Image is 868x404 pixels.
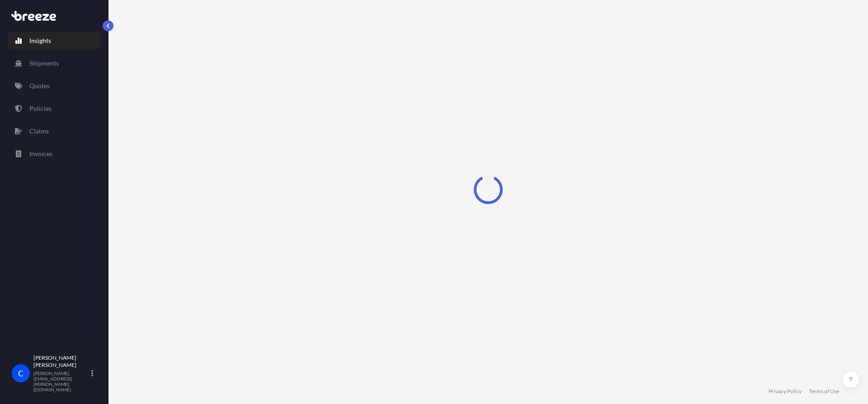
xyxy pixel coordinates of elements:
[29,149,52,158] p: Invoices
[29,104,52,113] p: Policies
[8,122,101,140] a: Claims
[8,145,101,163] a: Invoices
[29,81,50,90] p: Quotes
[8,100,101,118] a: Policies
[33,371,90,392] p: [PERSON_NAME][EMAIL_ADDRESS][PERSON_NAME][DOMAIN_NAME]
[809,388,839,395] a: Terms of Use
[29,127,49,136] p: Claims
[18,369,24,378] span: C
[29,59,59,68] p: Shipments
[29,36,51,45] p: Insights
[8,32,101,50] a: Insights
[33,354,90,369] p: [PERSON_NAME] [PERSON_NAME]
[769,388,802,395] a: Privacy Policy
[8,54,101,72] a: Shipments
[8,77,101,95] a: Quotes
